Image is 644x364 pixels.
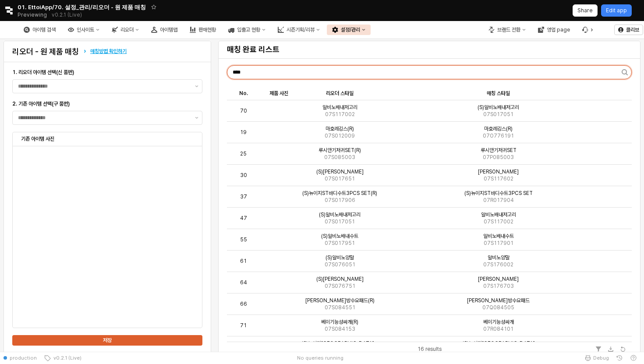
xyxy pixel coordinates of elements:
span: 19 [240,129,247,136]
span: 리오더 스타일 [326,90,354,97]
button: 아이템맵 [146,25,183,35]
button: 매칭방법 확인하기 [82,48,163,55]
span: v0.2.1 (Live) [51,354,81,361]
span: 07S084551 [325,304,355,311]
span: Previewing [18,11,47,19]
span: 01. EttoiApp/70. 설정_관리/리오더 - 원 제품 매칭 [18,3,146,11]
button: 인사이트 [63,25,105,35]
span: 70 [240,107,247,114]
button: History [612,352,626,364]
span: 마호레깅스(R) [484,125,513,132]
span: (S)알비노배내수트 [321,233,358,240]
p: Edit app [606,7,627,14]
div: 아이템맵 [160,27,177,33]
span: 07S017951 [325,240,355,247]
span: 매칭 스타일 [487,90,510,97]
button: Share app [573,4,598,17]
span: 07S085003 [324,154,355,161]
button: Add app to favorites [149,3,158,11]
button: 설정/관리 [327,25,371,35]
button: Filter [593,344,604,354]
span: 07S076051 [325,261,355,268]
span: 07O776191 [483,132,514,139]
div: 입출고 현황 [237,27,260,33]
button: 영업 page [533,25,575,35]
span: 베이기능성싸개 [483,318,514,325]
span: 07S017051 [483,111,513,118]
span: 알비노배내저고리 [322,104,357,111]
span: 베이기능성싸개(R) [321,318,358,325]
div: 시즌기획/리뷰 [287,27,315,33]
p: v0.2.1 (Live) [52,11,82,18]
span: 47 [240,215,247,222]
span: 07S117901 [484,240,513,247]
span: 07P085003 [483,154,514,161]
div: Table toolbar [227,342,632,356]
p: Share [577,7,593,14]
span: 55 [240,236,247,243]
span: (S)뉴이지ST바디수트3PCS SET(R) [302,190,377,197]
button: Download [605,344,616,354]
span: (S)뉴이지[GEOGRAPHIC_DATA](R) [301,340,378,347]
div: 입출고 현황 [223,25,271,35]
span: [PERSON_NAME] [478,276,519,283]
span: 07R017904 [483,197,514,204]
span: 제품 사진 [269,90,288,97]
span: (S)[PERSON_NAME] [316,276,364,283]
span: (S)알비노배내저고리 [319,211,361,218]
span: (S)뉴이지[GEOGRAPHIC_DATA] [462,340,535,347]
span: 71 [240,322,247,329]
p: 리오더 - 원 제품 매칭 [12,46,79,57]
span: (S)뉴이지ST바디수트3PCS SET [464,190,533,197]
span: 25 [240,150,247,157]
span: 1. 리오더 아이템 선택(신 품번) [12,69,74,75]
span: [PERSON_NAME]방수요패드(R) [305,297,375,304]
span: production [10,354,37,361]
h4: 매칭 완료 리스트 [227,45,632,54]
span: 2. 기존 아이템 선택(구 품번) [12,101,70,107]
span: 알비노배내수트 [483,233,514,240]
span: 61 [240,258,247,265]
div: 영업 page [547,27,570,33]
span: Debug [593,354,609,361]
span: (S)[PERSON_NAME] [316,168,364,175]
div: 아이템 검색 [18,25,61,35]
span: 07S117002 [484,218,513,225]
div: 설정/관리 [341,27,360,33]
div: 판매현황 [198,27,216,33]
span: [PERSON_NAME]방수요패드 [467,297,530,304]
div: Menu item 6 [577,25,599,35]
div: Previewing v0.2.1 (Live) [18,9,87,21]
p: 저장 [103,337,112,344]
span: 루시안기저귀SET [481,147,517,154]
p: 클리브 [626,26,639,33]
span: 루시안기저귀SET(R) [318,147,361,154]
button: 클리브 [614,25,643,35]
button: Help [626,352,640,364]
div: 아이템 검색 [32,27,56,33]
span: 30 [240,172,247,179]
span: 07S012009 [325,132,355,139]
span: 07S017651 [325,175,355,182]
span: 알비노양말 [488,254,510,261]
button: Debug [581,352,612,364]
button: Releases and History [47,9,87,21]
div: 브랜드 전환 [483,25,531,35]
span: 66 [240,300,247,307]
div: 리오더 [120,27,134,33]
div: 인사이트 [77,27,94,33]
button: 리오더 [106,25,144,35]
button: 제안 사항 표시 [191,80,202,93]
button: Edit app [601,4,632,17]
span: (S)알비노양말 [326,254,354,261]
button: 판매현황 [184,25,221,35]
p: 기존 아이템 사진 [21,135,194,143]
span: No. [239,90,248,97]
button: 시즌기획/리뷰 [272,25,325,35]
